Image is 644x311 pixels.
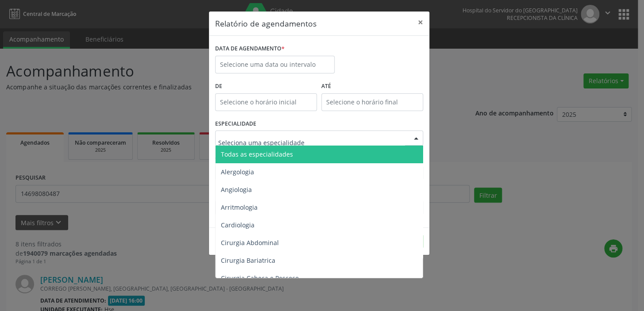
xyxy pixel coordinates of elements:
[412,12,429,33] button: Close
[221,185,252,194] span: Angiologia
[221,168,254,176] span: Alergologia
[215,18,316,29] h5: Relatório de agendamentos
[221,256,275,265] span: Cirurgia Bariatrica
[215,42,285,56] label: DATA DE AGENDAMENTO
[215,117,256,131] label: ESPECIALIDADE
[221,203,258,211] span: Arritmologia
[321,80,423,93] label: ATÉ
[215,56,335,73] input: Selecione uma data ou intervalo
[218,134,405,151] input: Seleciona uma especialidade
[221,221,255,229] span: Cardiologia
[215,80,317,93] label: De
[215,93,317,111] input: Selecione o horário inicial
[221,238,279,247] span: Cirurgia Abdominal
[221,274,299,282] span: Cirurgia Cabeça e Pescoço
[321,93,423,111] input: Selecione o horário final
[221,150,293,158] span: Todas as especialidades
